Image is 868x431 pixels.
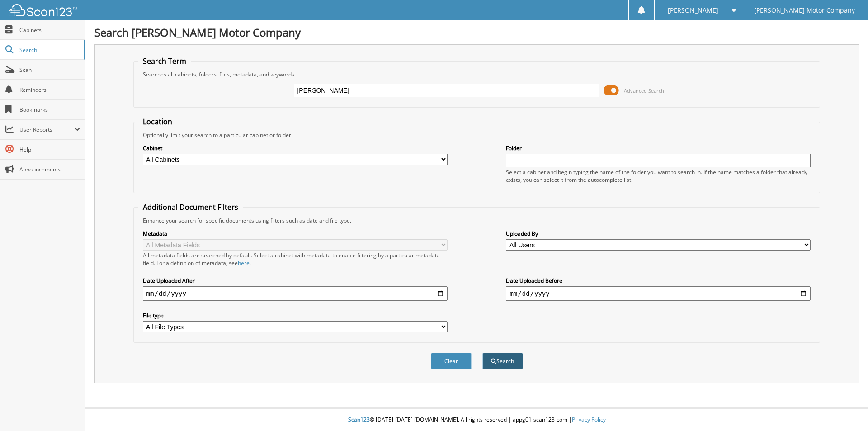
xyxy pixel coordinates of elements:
[482,353,523,369] button: Search
[624,87,664,94] span: Advanced Search
[138,202,243,212] legend: Additional Document Filters
[19,106,80,114] span: Bookmarks
[431,353,472,369] button: Clear
[19,126,74,133] span: User Reports
[506,230,811,237] label: Uploaded By
[143,286,448,301] input: start
[138,131,816,139] div: Optionally limit your search to a particular cabinet or folder
[143,144,448,152] label: Cabinet
[19,46,79,54] span: Search
[143,230,448,237] label: Metadata
[506,286,811,301] input: end
[668,8,718,13] span: [PERSON_NAME]
[506,277,811,284] label: Date Uploaded Before
[143,312,448,319] label: File type
[94,25,859,40] h1: Search [PERSON_NAME] Motor Company
[754,8,855,13] span: [PERSON_NAME] Motor Company
[138,217,816,224] div: Enhance your search for specific documents using filters such as date and file type.
[238,259,250,267] a: here
[143,277,448,284] label: Date Uploaded After
[85,409,868,431] div: © [DATE]-[DATE] [DOMAIN_NAME]. All rights reserved | appg01-scan123-com |
[19,146,80,153] span: Help
[138,56,191,66] legend: Search Term
[506,144,811,152] label: Folder
[138,71,816,78] div: Searches all cabinets, folders, files, metadata, and keywords
[138,117,177,127] legend: Location
[572,416,606,423] a: Privacy Policy
[9,4,77,16] img: scan123-logo-white.svg
[19,26,80,34] span: Cabinets
[19,86,80,94] span: Reminders
[19,66,80,74] span: Scan
[19,166,80,173] span: Announcements
[823,388,868,431] iframe: Chat Widget
[348,416,370,423] span: Scan123
[506,168,811,184] div: Select a cabinet and begin typing the name of the folder you want to search in. If the name match...
[143,251,448,267] div: All metadata fields are searched by default. Select a cabinet with metadata to enable filtering b...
